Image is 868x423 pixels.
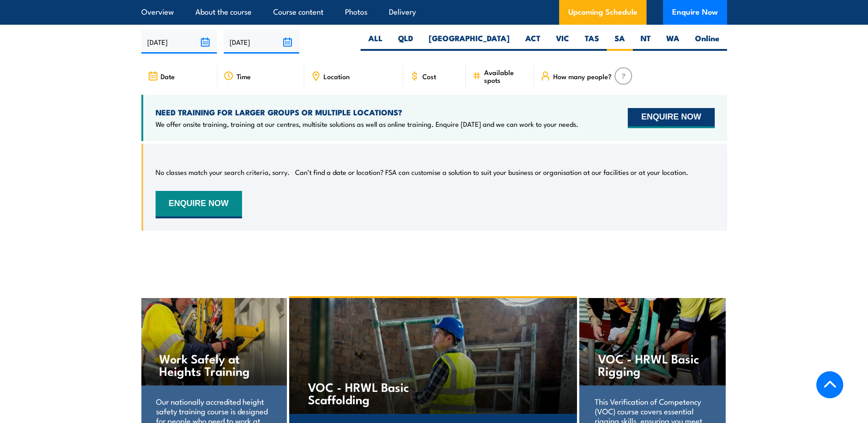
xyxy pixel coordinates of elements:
span: How many people? [553,72,612,80]
input: To date [224,30,299,54]
label: WA [658,33,687,51]
label: TAS [577,33,607,51]
span: Available spots [484,68,528,84]
label: ACT [518,33,548,51]
label: VIC [548,33,577,51]
button: ENQUIRE NOW [156,191,242,218]
p: No classes match your search criteria, sorry. [156,168,290,177]
button: ENQUIRE NOW [628,108,714,128]
span: Cost [422,72,436,80]
label: NT [633,33,658,51]
h4: VOC - HRWL Basic Scaffolding [308,380,415,405]
span: Time [237,72,251,80]
p: We offer onsite training, training at our centres, multisite solutions as well as online training... [156,119,578,129]
label: Online [687,33,727,51]
h4: Work Safely at Heights Training [159,352,268,377]
label: [GEOGRAPHIC_DATA] [421,33,518,51]
p: Can’t find a date or location? FSA can customise a solution to suit your business or organisation... [295,168,688,177]
label: QLD [390,33,421,51]
h4: VOC - HRWL Basic Rigging [598,352,706,377]
label: SA [607,33,633,51]
span: Location [323,72,350,80]
h4: NEED TRAINING FOR LARGER GROUPS OR MULTIPLE LOCATIONS? [156,107,578,117]
input: From date [141,30,217,54]
label: ALL [361,33,390,51]
span: Date [161,72,175,80]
